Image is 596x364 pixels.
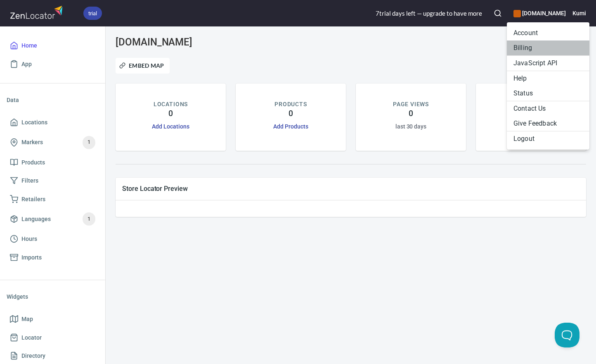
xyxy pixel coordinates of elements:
[507,71,589,86] a: Help
[507,131,589,146] li: Logout
[507,116,589,131] li: Give Feedback
[507,101,589,116] li: Contact Us
[507,26,589,40] li: Account
[507,86,589,101] a: Status
[507,56,589,71] a: JavaScript API
[507,40,589,55] li: Billing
